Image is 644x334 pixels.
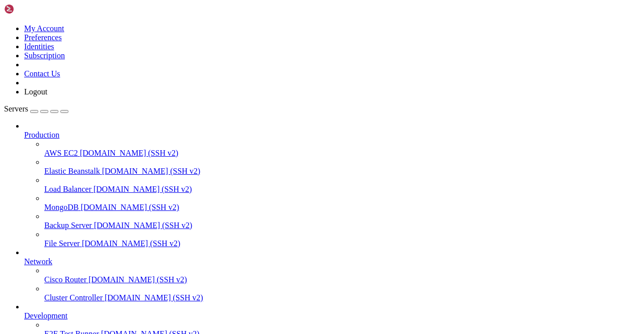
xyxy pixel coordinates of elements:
a: My Account [24,24,64,33]
a: Backup Server [DOMAIN_NAME] (SSH v2) [44,221,640,230]
li: Production [24,122,640,248]
li: AWS EC2 [DOMAIN_NAME] (SSH v2) [44,140,640,158]
span: [DOMAIN_NAME] (SSH v2) [94,185,192,193]
span: Cisco Router [44,275,87,284]
span: [DOMAIN_NAME] (SSH v2) [82,239,181,248]
span: Load Balancer [44,185,92,193]
li: Load Balancer [DOMAIN_NAME] (SSH v2) [44,176,640,194]
a: Development [24,311,640,320]
span: AWS EC2 [44,149,78,157]
a: Identities [24,42,54,51]
span: [DOMAIN_NAME] (SSH v2) [89,275,187,284]
a: File Server [DOMAIN_NAME] (SSH v2) [44,239,640,248]
li: Backup Server [DOMAIN_NAME] (SSH v2) [44,212,640,230]
a: Servers [4,104,68,113]
img: Shellngn [4,4,62,14]
a: Logout [24,87,47,96]
span: File Server [44,239,80,248]
a: Network [24,257,640,266]
li: MongoDB [DOMAIN_NAME] (SSH v2) [44,194,640,212]
li: File Server [DOMAIN_NAME] (SSH v2) [44,230,640,248]
a: MongoDB [DOMAIN_NAME] (SSH v2) [44,203,640,212]
span: [DOMAIN_NAME] (SSH v2) [80,149,179,157]
span: Backup Server [44,221,92,230]
li: Network [24,248,640,302]
a: Load Balancer [DOMAIN_NAME] (SSH v2) [44,185,640,194]
a: AWS EC2 [DOMAIN_NAME] (SSH v2) [44,149,640,158]
a: Cisco Router [DOMAIN_NAME] (SSH v2) [44,275,640,284]
span: Elastic Beanstalk [44,167,100,175]
li: Cluster Controller [DOMAIN_NAME] (SSH v2) [44,284,640,302]
span: [DOMAIN_NAME] (SSH v2) [80,203,179,211]
li: Elastic Beanstalk [DOMAIN_NAME] (SSH v2) [44,158,640,176]
span: Network [24,257,52,266]
li: Cisco Router [DOMAIN_NAME] (SSH v2) [44,266,640,284]
a: Elastic Beanstalk [DOMAIN_NAME] (SSH v2) [44,167,640,176]
a: Subscription [24,51,65,60]
a: Preferences [24,33,62,42]
a: Cluster Controller [DOMAIN_NAME] (SSH v2) [44,293,640,302]
a: Contact Us [24,69,60,78]
span: Development [24,311,67,320]
span: Cluster Controller [44,293,103,302]
a: Production [24,131,640,140]
span: [DOMAIN_NAME] (SSH v2) [94,221,193,230]
span: Production [24,131,59,139]
span: Servers [4,104,28,113]
span: [DOMAIN_NAME] (SSH v2) [102,167,201,175]
span: MongoDB [44,203,78,211]
span: [DOMAIN_NAME] (SSH v2) [105,293,203,302]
